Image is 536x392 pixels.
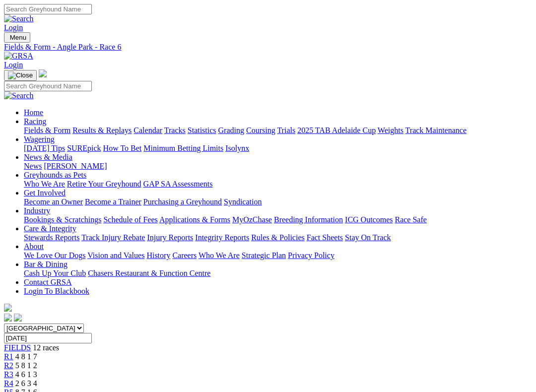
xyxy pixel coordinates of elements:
a: Bar & Dining [24,260,67,268]
a: Wagering [24,135,55,143]
span: 5 8 1 2 [15,361,37,370]
a: Who We Are [199,251,240,260]
img: logo-grsa-white.png [4,304,12,312]
a: Injury Reports [147,233,193,242]
a: Home [24,108,43,117]
a: Isolynx [225,144,249,152]
a: R4 [4,379,13,388]
a: Integrity Reports [195,233,249,242]
a: Strategic Plan [242,251,286,260]
a: Retire Your Greyhound [67,180,141,188]
a: FIELDS [4,343,31,352]
a: Who We Are [24,180,65,188]
a: History [146,251,170,260]
a: Trials [277,126,295,134]
a: SUREpick [67,144,101,152]
img: Search [4,91,34,100]
a: Purchasing a Greyhound [143,197,222,206]
a: Chasers Restaurant & Function Centre [88,269,210,277]
a: Get Involved [24,189,66,197]
a: We Love Our Dogs [24,251,85,260]
a: About [24,242,44,251]
input: Search [4,81,92,91]
a: Greyhounds as Pets [24,171,86,179]
a: R3 [4,370,13,379]
a: News [24,162,42,170]
img: GRSA [4,52,33,61]
a: Bookings & Scratchings [24,215,101,224]
span: 2 6 3 4 [15,379,37,388]
a: Grading [218,126,244,134]
a: Coursing [246,126,275,134]
span: 4 6 1 3 [15,370,37,379]
img: logo-grsa-white.png [39,69,47,77]
a: [DATE] Tips [24,144,65,152]
a: Breeding Information [274,215,343,224]
a: [PERSON_NAME] [44,162,107,170]
a: Statistics [188,126,216,134]
span: R2 [4,361,13,370]
a: Contact GRSA [24,278,71,286]
div: Industry [24,215,532,224]
div: Greyhounds as Pets [24,180,532,189]
img: Close [8,71,33,79]
a: Care & Integrity [24,224,76,233]
input: Select date [4,333,92,343]
a: Applications & Forms [159,215,230,224]
div: News & Media [24,162,532,171]
a: Fact Sheets [307,233,343,242]
div: Bar & Dining [24,269,532,278]
div: About [24,251,532,260]
a: Stewards Reports [24,233,79,242]
a: 2025 TAB Adelaide Cup [297,126,376,134]
a: Calendar [134,126,162,134]
a: Weights [378,126,403,134]
a: Privacy Policy [288,251,335,260]
span: 4 8 1 7 [15,352,37,361]
a: Login [4,61,23,69]
input: Search [4,4,92,14]
a: Syndication [224,197,262,206]
a: Fields & Form [24,126,70,134]
span: Menu [10,34,26,41]
a: Racing [24,117,46,126]
a: Become an Owner [24,197,83,206]
button: Toggle navigation [4,70,37,81]
a: GAP SA Assessments [143,180,213,188]
span: 12 races [33,343,59,352]
a: Cash Up Your Club [24,269,86,277]
a: R1 [4,352,13,361]
img: Search [4,14,34,23]
img: facebook.svg [4,314,12,322]
div: Wagering [24,144,532,153]
a: How To Bet [103,144,142,152]
a: Fields & Form - Angle Park - Race 6 [4,43,532,52]
a: Tracks [164,126,186,134]
a: ICG Outcomes [345,215,393,224]
a: Race Safe [395,215,426,224]
a: Stay On Track [345,233,391,242]
a: Schedule of Fees [103,215,157,224]
a: Track Injury Rebate [81,233,145,242]
button: Toggle navigation [4,32,30,43]
div: Care & Integrity [24,233,532,242]
a: Login To Blackbook [24,287,89,295]
a: Minimum Betting Limits [143,144,223,152]
img: twitter.svg [14,314,22,322]
a: Industry [24,206,50,215]
a: Track Maintenance [405,126,467,134]
a: News & Media [24,153,72,161]
a: Login [4,23,23,32]
a: Results & Replays [72,126,132,134]
a: Rules & Policies [251,233,305,242]
div: Get Involved [24,197,532,206]
a: MyOzChase [232,215,272,224]
a: Become a Trainer [85,197,141,206]
div: Racing [24,126,532,135]
a: Vision and Values [87,251,144,260]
